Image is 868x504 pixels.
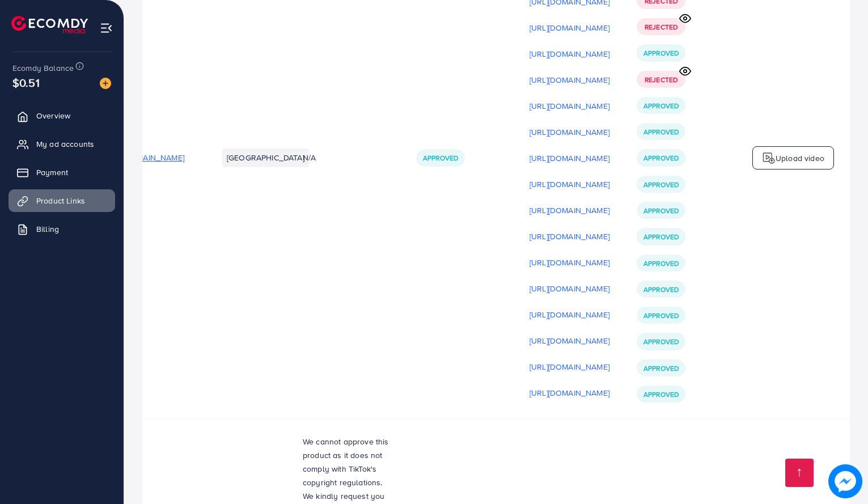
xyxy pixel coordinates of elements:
span: My ad accounts [36,138,94,150]
span: Approved [643,363,679,373]
p: [URL][DOMAIN_NAME] [530,308,609,321]
span: Approved [643,285,679,294]
p: [URL][DOMAIN_NAME] [530,386,609,400]
span: Billing [36,223,59,235]
span: Rejected [645,75,678,84]
span: Approved [643,389,679,399]
p: [URL][DOMAIN_NAME] [530,204,609,217]
span: $0.51 [12,74,40,91]
li: [GEOGRAPHIC_DATA] [222,149,309,167]
p: [URL][DOMAIN_NAME] [530,99,609,113]
span: Overview [36,110,70,121]
p: [URL][DOMAIN_NAME] [530,177,609,191]
img: logo [762,151,776,165]
span: Approved [643,311,679,320]
span: Approved [643,127,679,137]
span: Approved [643,206,679,215]
a: My ad accounts [9,133,115,155]
p: [URL][DOMAIN_NAME] [530,151,609,165]
p: [URL][DOMAIN_NAME] [530,256,609,269]
img: image [100,78,111,89]
span: Approved [643,153,679,163]
span: Approved [643,232,679,242]
span: Approved [643,259,679,268]
p: Upload video [776,151,824,165]
span: Payment [36,167,68,178]
span: Approved [423,153,458,163]
span: Rejected [645,22,678,32]
span: Ecomdy Balance [12,62,74,74]
p: [URL][DOMAIN_NAME] [530,125,609,139]
p: [URL][DOMAIN_NAME] [530,334,609,348]
a: Payment [9,161,115,184]
span: Approved [643,48,679,58]
a: Overview [9,104,115,127]
a: Billing [9,218,115,240]
img: menu [100,22,113,35]
p: [URL][DOMAIN_NAME] [530,21,609,35]
span: Product Links [36,195,85,206]
span: [URL][DOMAIN_NAME] [104,152,184,163]
span: Approved [643,101,679,111]
img: logo [11,16,88,33]
p: [URL][DOMAIN_NAME] [530,47,609,61]
span: N/A [303,152,316,163]
p: [URL][DOMAIN_NAME] [530,282,609,295]
span: Approved [643,337,679,346]
span: Approved [643,180,679,189]
p: [URL][DOMAIN_NAME] [530,230,609,243]
a: Product Links [9,189,115,212]
img: image [828,464,862,498]
p: [URL][DOMAIN_NAME] [530,73,609,87]
p: [URL][DOMAIN_NAME] [530,360,609,374]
